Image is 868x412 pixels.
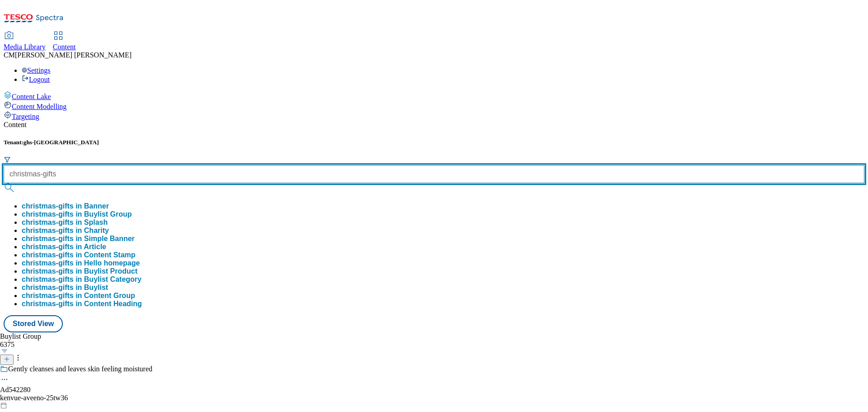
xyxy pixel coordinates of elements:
button: christmas-gifts in Charity [22,227,109,235]
h5: Tenant: [4,139,864,146]
span: Buylist Category [84,275,142,283]
svg: Search Filters [4,156,11,163]
a: Media Library [4,32,46,51]
span: Charity [84,227,109,234]
button: christmas-gifts in Content Group [22,292,135,300]
a: Logout [22,76,50,83]
span: Content Stamp [84,251,136,259]
button: christmas-gifts in Content Heading [22,300,142,308]
span: Media Library [4,43,46,51]
div: christmas-gifts in [22,292,135,300]
button: christmas-gifts in Simple Banner [22,235,135,243]
div: christmas-gifts in [22,275,142,284]
a: Content Lake [4,91,864,101]
span: Content [53,43,76,51]
button: christmas-gifts in Splash [22,218,108,227]
div: christmas-gifts in [22,210,132,218]
button: christmas-gifts in Buylist Product [22,267,137,275]
button: christmas-gifts in Buylist Group [22,210,132,218]
div: christmas-gifts in [22,251,136,259]
button: christmas-gifts in Hello homepage [22,259,140,267]
button: Stored View [4,315,63,332]
div: Content [4,121,864,129]
button: christmas-gifts in Buylist Category [22,275,142,284]
div: christmas-gifts in [22,227,109,235]
span: Buylist Group [84,210,132,218]
button: christmas-gifts in Article [22,243,106,251]
div: Gently cleanses and leaves skin feeling moistured [8,365,152,373]
span: ghs-[GEOGRAPHIC_DATA] [24,139,99,146]
button: christmas-gifts in Content Stamp [22,251,136,259]
a: Settings [22,66,51,74]
span: CM [4,51,15,59]
span: Content Group [84,292,135,299]
input: Search [4,165,864,183]
a: Targeting [4,111,864,121]
span: [PERSON_NAME] [PERSON_NAME] [15,51,132,59]
span: Targeting [12,113,39,120]
button: christmas-gifts in Banner [22,202,109,210]
button: christmas-gifts in Buylist [22,284,108,292]
span: Content Modelling [12,103,66,110]
a: Content [53,32,76,51]
a: Content Modelling [4,101,864,111]
span: Content Lake [12,93,51,100]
